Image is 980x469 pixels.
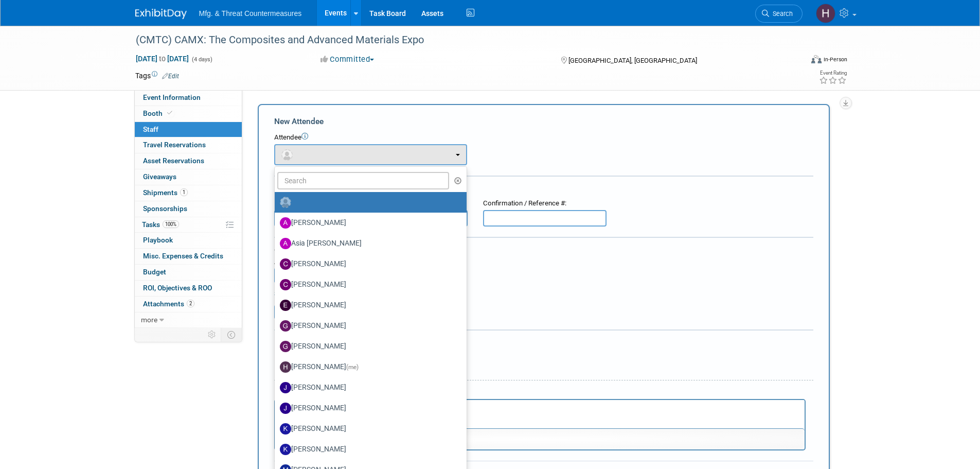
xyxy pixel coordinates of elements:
[816,4,835,23] img: Hillary Hawkins
[167,110,172,116] i: Booth reservation complete
[280,423,291,435] img: K.jpg
[280,338,456,355] label: [PERSON_NAME]
[280,256,456,272] label: [PERSON_NAME]
[191,56,212,63] span: (4 days)
[203,328,221,341] td: Personalize Event Tab Strip
[180,188,188,196] span: 1
[280,215,456,231] label: [PERSON_NAME]
[135,106,242,121] a: Booth
[280,197,291,208] img: Unassigned-User-Icon.png
[135,90,242,106] a: Event Information
[135,54,189,63] span: [DATE] [DATE]
[135,201,242,217] a: Sponsorships
[143,204,187,213] span: Sponsorships
[143,109,174,117] span: Booth
[141,316,157,324] span: more
[280,359,456,375] label: [PERSON_NAME]
[143,268,166,276] span: Budget
[135,71,179,81] td: Tags
[277,172,450,189] input: Search
[346,363,359,371] span: (me)
[135,217,242,233] a: Tasks100%
[157,55,167,63] span: to
[280,276,456,293] label: [PERSON_NAME]
[568,57,697,64] span: [GEOGRAPHIC_DATA], [GEOGRAPHIC_DATA]
[280,341,291,352] img: G.jpg
[143,157,204,165] span: Asset Reservations
[143,125,158,133] span: Staff
[280,258,291,270] img: C.jpg
[132,31,787,49] div: (CMTC) CAMX: The Composites and Advanced Materials Expo
[823,56,847,63] div: In-Person
[143,300,194,308] span: Attachments
[280,441,456,458] label: [PERSON_NAME]
[274,388,806,397] div: Notes
[274,183,813,194] div: Registration / Ticket Info (optional)
[143,141,206,149] span: Travel Reservations
[280,379,456,396] label: [PERSON_NAME]
[135,281,242,296] a: ROI, Objectives & ROO
[280,217,291,229] img: A.jpg
[135,233,242,248] a: Playbook
[142,220,179,229] span: Tasks
[280,238,291,249] img: A.jpg
[135,265,242,280] a: Budget
[199,9,302,18] span: Mfg. & Threat Countermeasures
[135,137,242,153] a: Travel Reservations
[143,236,173,244] span: Playbook
[135,249,242,264] a: Misc. Expenses & Credits
[280,318,456,334] label: [PERSON_NAME]
[221,328,242,341] td: Toggle Event Tabs
[274,246,813,255] div: Cost:
[143,284,212,292] span: ROI, Objectives & ROO
[819,71,847,76] div: Event Rating
[135,297,242,312] a: Attachments2
[143,172,176,181] span: Giveaways
[135,122,242,137] a: Staff
[143,252,223,260] span: Misc. Expenses & Credits
[280,320,291,332] img: G.jpg
[317,54,378,65] button: Committed
[143,188,188,197] span: Shipments
[280,444,291,455] img: K.jpg
[280,297,456,314] label: [PERSON_NAME]
[483,199,607,209] div: Confirmation / Reference #:
[280,361,291,373] img: H.jpg
[280,300,291,311] img: E.jpg
[162,73,179,80] a: Edit
[280,279,291,290] img: C.jpg
[769,10,793,18] span: Search
[280,235,456,252] label: Asia [PERSON_NAME]
[143,93,201,101] span: Event Information
[274,116,813,127] div: New Attendee
[187,300,194,307] span: 2
[280,421,456,437] label: [PERSON_NAME]
[135,312,242,328] a: more
[742,54,848,69] div: Event Format
[811,55,822,63] img: Format-Inperson.png
[280,403,291,414] img: J.jpg
[135,153,242,169] a: Asset Reservations
[280,400,456,416] label: [PERSON_NAME]
[274,133,813,143] div: Attendee
[274,337,813,348] div: Misc. Attachments & Notes
[135,169,242,185] a: Giveaways
[275,400,805,428] iframe: Rich Text Area
[755,5,803,23] a: Search
[135,9,187,19] img: ExhibitDay
[135,185,242,201] a: Shipments1
[163,220,179,228] span: 100%
[280,382,291,393] img: J.jpg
